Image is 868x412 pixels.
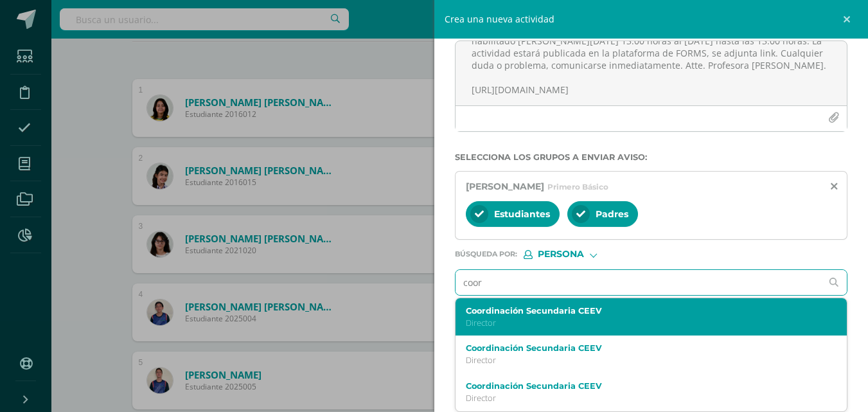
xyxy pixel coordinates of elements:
span: Persona [538,251,584,258]
p: Director [466,318,820,328]
label: Coordinación Secundaria CEEV [466,306,820,316]
span: Padres [596,208,628,220]
div: [object Object] [524,250,620,259]
span: Estudiantes [494,208,550,220]
label: Coordinación Secundaria CEEV [466,343,820,353]
input: Ej. Mario Galindo [456,270,822,295]
textarea: Buen día. Por este medio me comunico con usted para dar a conocer que su hija, [PERSON_NAME], deb... [456,41,847,105]
span: Primero Básico [547,182,608,192]
span: [PERSON_NAME] [466,181,544,192]
span: Búsqueda por : [455,251,517,258]
p: Director [466,355,820,366]
label: Selecciona los grupos a enviar aviso : [455,152,848,162]
label: Coordinación Secundaria CEEV [466,381,820,391]
p: Director [466,393,820,404]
